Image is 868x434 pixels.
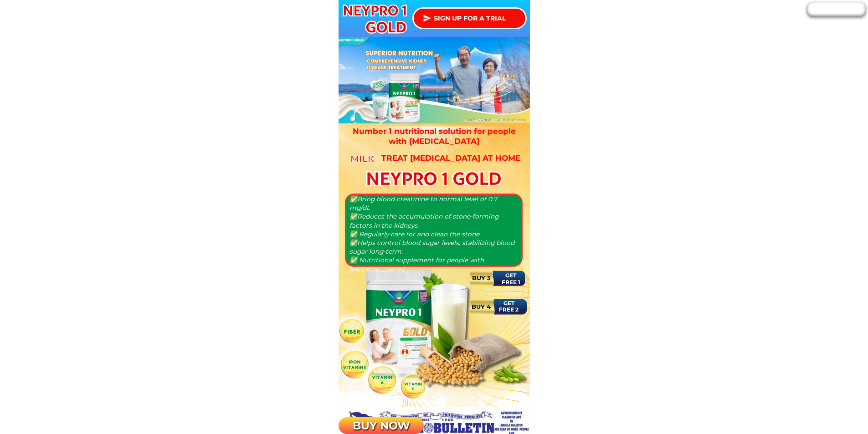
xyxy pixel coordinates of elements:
h3: milk [349,152,376,166]
h3: ✅Bring blood creatinine to normal level of 0.7 mg/dL ✅Reduces the accumulation of stone-forming f... [349,195,517,274]
p: SIGN UP FOR A TRIAL [414,9,525,28]
h3: Treat [MEDICAL_DATA] at home [376,153,526,163]
h3: GET FREE 2 [496,300,522,313]
h3: BUY 3 [467,273,496,283]
h3: Number 1 nutritional solution for people with [MEDICAL_DATA] [351,126,517,146]
h3: BUY 4 [467,302,496,311]
h3: GET FREE 1 [498,272,524,286]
